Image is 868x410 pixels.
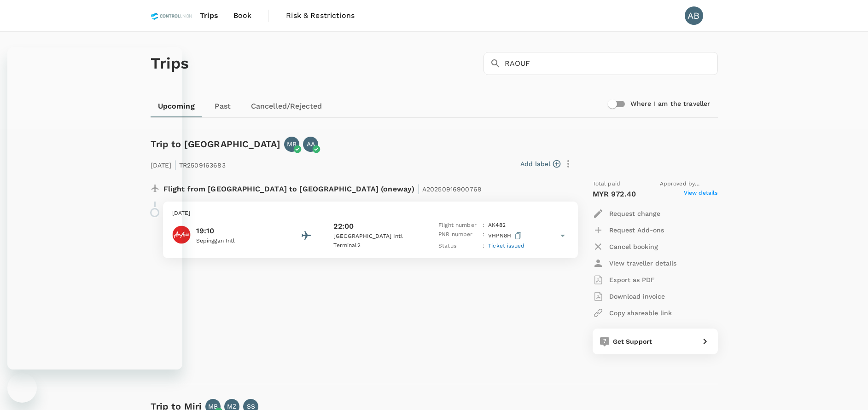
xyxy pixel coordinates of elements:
[520,159,560,168] button: Add label
[593,238,658,255] button: Cancel booking
[483,221,484,230] p: :
[233,10,252,21] span: Book
[287,139,297,149] p: MB
[609,242,658,251] p: Cancel booking
[593,271,655,288] button: Export as PDF
[196,225,279,237] p: 19:10
[685,6,703,25] div: AB
[333,221,354,232] p: 22:00
[483,230,484,242] p: :
[422,185,482,193] span: A20250916900769
[7,47,182,370] iframe: Messaging window
[609,275,655,284] p: Export as PDF
[196,237,279,246] p: Sepinggan Intl
[630,99,711,109] h6: Where I am the traveller
[488,221,506,230] p: AK 482
[609,308,672,318] p: Copy shareable link
[609,209,660,218] p: Request change
[438,221,479,230] p: Flight number
[488,230,524,242] p: VHPN8H
[417,182,420,195] span: |
[609,292,665,301] p: Download invoice
[333,232,416,241] p: [GEOGRAPHIC_DATA] Intl
[505,52,718,75] input: Search by travellers, trips, or destination, label, team
[151,6,192,26] img: Control Union Malaysia Sdn. Bhd.
[660,179,718,189] span: Approved by
[200,10,219,21] span: Trips
[593,255,676,271] button: View traveller details
[151,137,281,151] h6: Trip to [GEOGRAPHIC_DATA]
[593,205,660,222] button: Request change
[307,139,315,149] p: AA
[488,243,524,249] span: Ticket issued
[609,225,664,235] p: Request Add-ons
[593,222,664,238] button: Request Add-ons
[593,189,636,200] p: MYR 972.40
[438,230,479,242] p: PNR number
[172,209,569,218] p: [DATE]
[593,179,621,189] span: Total paid
[151,32,189,95] h1: Trips
[7,373,37,403] iframe: Button to launch messaging window, conversation in progress
[609,259,676,268] p: View traveller details
[483,242,484,251] p: :
[202,95,244,117] a: Past
[151,156,226,172] p: [DATE] TR2509163683
[593,305,672,321] button: Copy shareable link
[593,288,665,305] button: Download invoice
[163,179,482,196] p: Flight from [GEOGRAPHIC_DATA] to [GEOGRAPHIC_DATA] (oneway)
[613,338,652,345] span: Get Support
[438,242,479,251] p: Status
[244,95,330,117] a: Cancelled/Rejected
[333,241,416,250] p: Terminal 2
[684,189,718,200] span: View details
[286,10,355,21] span: Risk & Restrictions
